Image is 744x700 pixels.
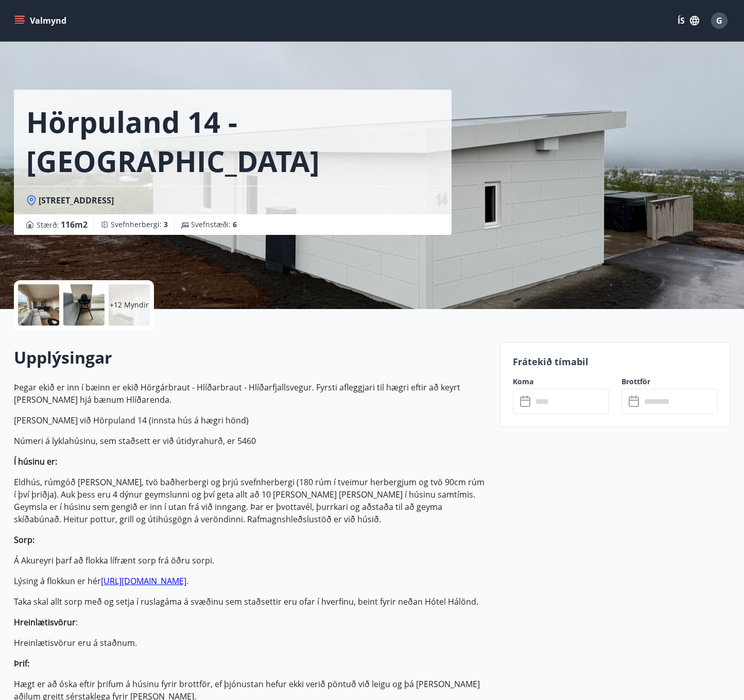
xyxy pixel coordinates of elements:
label: Koma [513,377,609,387]
p: Númeri á lyklahúsinu, sem staðsett er við útidyrahurð, er 5460 [14,435,488,447]
span: [STREET_ADDRESS] [39,195,114,206]
span: 116 m2 [61,219,88,230]
a: [URL][DOMAIN_NAME] [101,575,186,587]
span: 6 [233,219,237,229]
p: Taka skal allt sorp með og setja í ruslagáma á svæðinu sem staðsettir eru ofar í hverfinu, beint ... [14,595,488,608]
p: Á Akureyri þarf að flokka lífrænt sorp frá öðru sorpi. [14,554,488,567]
strong: Í húsinu er: [14,456,57,467]
button: G [707,8,732,33]
span: Svefnstæði : [191,219,237,230]
p: +12 Myndir [110,300,149,310]
p: Þegar ekið er inn í bæinn er ekið Hörgárbraut - Hlíðarbraut - Hlíðarfjallsvegur. Fyrsti afleggjar... [14,381,488,406]
p: Eldhús, rúmgóð [PERSON_NAME], tvö baðherbergi og þrjú svefnherbergi (180 rúm í tveimur herbergjum... [14,476,488,525]
span: Stærð : [37,218,88,231]
p: : [14,616,488,628]
span: G [716,15,722,26]
strong: Hreinlætisvörur [14,617,76,628]
h1: Hörpuland 14 - [GEOGRAPHIC_DATA] [26,102,439,180]
strong: Sorp: [14,534,34,545]
button: menu [12,11,71,30]
p: Lýsing á flokkun er hér . [14,575,488,587]
p: Hreinlætisvörur eru á staðnum. [14,637,488,649]
h2: Upplýsingar [14,346,488,369]
span: 3 [164,219,168,229]
span: Svefnherbergi : [111,219,168,230]
button: ÍS [672,11,705,30]
p: Frátekið tímabil [513,355,718,368]
label: Brottför [621,377,718,387]
strong: Þrif: [14,658,29,669]
p: [PERSON_NAME] við Hörpuland 14 (innsta hús á hægri hönd) [14,414,488,426]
